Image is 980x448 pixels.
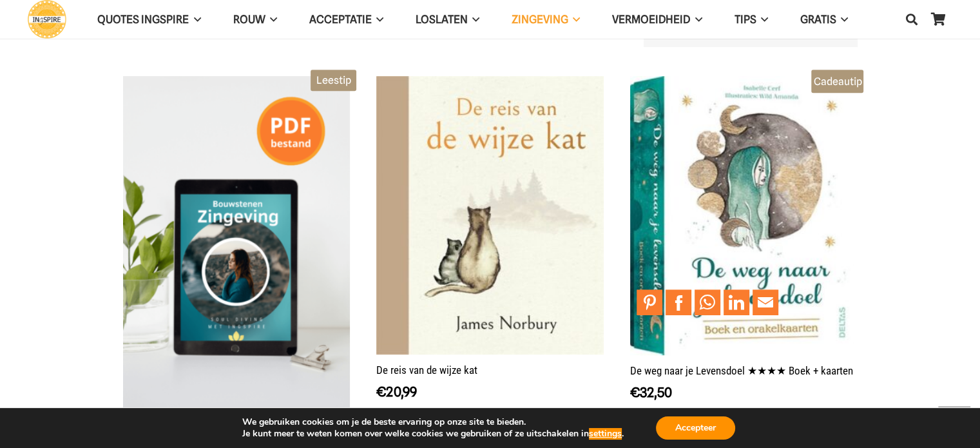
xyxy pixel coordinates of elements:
p: Je kunt meer te weten komen over welke cookies we gebruiken of ze uitschakelen in . [242,428,624,440]
a: De reis van de wijze kat €20,99 [376,76,604,401]
span: QUOTES INGSPIRE Menu [189,3,200,35]
a: Share to Facebook [666,289,691,315]
bdi: 32,50 [630,384,672,400]
a: Zoeken [899,3,925,35]
a: VERMOEIDHEIDVERMOEIDHEID Menu [596,3,718,36]
a: Terug naar top [938,406,970,438]
span: VERMOEIDHEID Menu [690,3,702,35]
img: Wat is zingeving? Wat zijn de belangrijkste bouwstenen van Zingeving? Wat zijn voorbeelden van Zi... [123,76,351,417]
h2: De reis van de wijze kat [376,364,604,376]
button: Accepteer [656,416,735,440]
li: WhatsApp [695,289,724,315]
span: Loslaten [416,13,468,26]
span: Loslaten Menu [468,3,479,35]
span: ROUW Menu [265,3,276,35]
h2: De weg naar je Levensdoel ★★★★ Boek + kaarten [630,364,858,377]
span: Acceptatie Menu [372,3,383,35]
button: settings [589,428,622,440]
a: ROUWROUW Menu [216,3,293,36]
span: € [376,384,386,400]
p: We gebruiken cookies om je de beste ervaring op onze site te bieden. [242,416,624,428]
img: Cadeau boek met wijsheden - De reis van de wijze kat [376,76,604,355]
span: € [630,384,640,400]
span: Zingeving [512,13,568,26]
a: Share to WhatsApp [695,289,720,315]
li: Email This [753,289,782,315]
li: LinkedIn [724,289,753,315]
span: Zingeving Menu [568,3,580,35]
li: Facebook [666,289,695,315]
a: TIPSTIPS Menu [718,3,783,36]
a: GRATISGRATIS Menu [784,3,864,36]
span: TIPS [734,13,756,26]
span: GRATIS [800,13,836,26]
li: Pinterest [637,289,666,315]
a: ZingevingZingeving Menu [495,3,596,36]
bdi: 20,99 [376,384,417,400]
a: LoslatenLoslaten Menu [399,3,495,36]
a: Pin to Pinterest [637,289,662,315]
a: Mail to Email This [753,289,778,315]
a: AcceptatieAcceptatie Menu [293,3,399,36]
a: CadeautipDe weg naar je Levensdoel ★★★★ Boek + kaarten €32,50 [630,76,858,402]
a: Share to LinkedIn [724,289,749,315]
span: Acceptatie [309,13,372,26]
span: TIPS Menu [756,3,767,35]
span: ROUW [233,13,265,26]
span: VERMOEIDHEID [612,13,690,26]
span: QUOTES INGSPIRE [97,13,189,26]
img: Wat is mijn doel in het leven? Hoe kom je erachter wat je levensdoel is? [630,76,858,355]
span: GRATIS Menu [836,3,848,35]
a: QUOTES INGSPIREQUOTES INGSPIRE Menu [81,3,216,36]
